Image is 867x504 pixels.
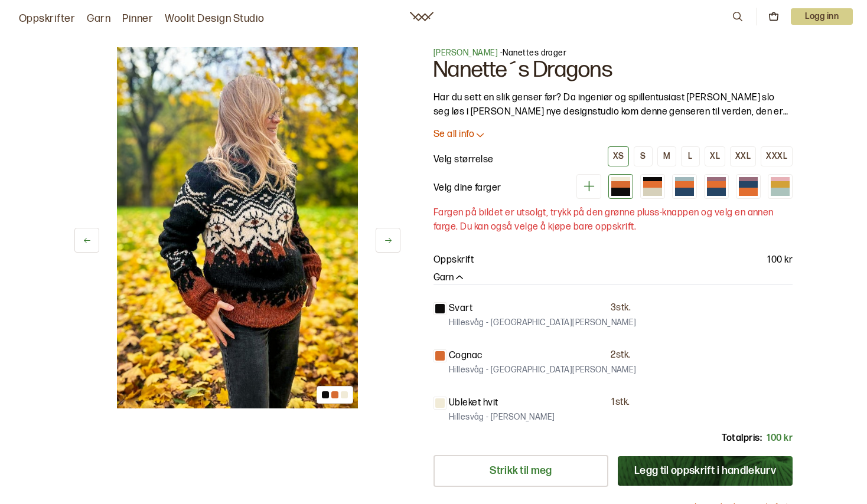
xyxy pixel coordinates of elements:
[433,206,793,234] p: Fargen på bildet er utsolgt, trykk på den grønne pluss-knappen og velg en annen farge. Du kan ogs...
[613,151,624,162] div: XS
[165,11,265,27] a: Woolit Design Studio
[688,151,692,162] div: L
[611,302,631,315] p: 3 stk.
[449,411,555,423] p: Hillesvåg - [PERSON_NAME]
[433,181,501,195] p: Velg dine farger
[433,253,474,267] p: Oppskrift
[657,146,676,166] button: M
[766,151,787,162] div: XXXL
[722,431,762,446] p: Totalpris:
[433,59,793,81] h1: Nanette´s Dragons
[704,174,729,199] div: Variant 4 (utsolgt)
[433,48,498,58] a: [PERSON_NAME]
[618,456,793,486] button: Legg til oppskrift i handlekurv
[608,174,633,199] div: Original (utsolgt)
[640,174,665,199] div: Light color (utsolgt)
[663,151,670,162] div: M
[117,47,358,408] img: Bilde av oppskrift
[122,11,153,27] a: Pinner
[634,146,653,166] button: S
[449,317,637,329] p: Hillesvåg - [GEOGRAPHIC_DATA][PERSON_NAME]
[681,146,700,166] button: L
[433,272,465,284] button: Garn
[410,12,433,21] a: Woolit
[735,151,751,162] div: XXL
[449,302,472,316] p: Svart
[791,8,853,25] button: User dropdown
[761,146,793,166] button: XXXL
[608,146,629,166] button: XS
[611,397,630,409] p: 1 stk.
[730,146,756,166] button: XXL
[611,349,630,362] p: 2 stk.
[705,146,725,166] button: XL
[736,174,761,199] div: Variant 5 (utsolgt)
[433,153,494,167] p: Velg størrelse
[433,455,608,487] a: Strikk til meg
[767,253,793,267] p: 100 kr
[433,47,793,59] p: - Nanettes drager
[672,174,697,199] div: Petrol (utsolgt)
[433,129,474,141] p: Se all info
[640,151,646,162] div: S
[19,11,75,27] a: Oppskrifter
[768,174,793,199] div: Variant 6 (utsolgt)
[767,431,793,446] p: 100 kr
[449,396,498,410] p: Ubleket hvit
[710,151,720,162] div: XL
[433,91,793,119] p: Har du sett en slik genser før? Da ingeniør og spillentusiast [PERSON_NAME] slo seg løs i [PERSON...
[87,11,110,27] a: Garn
[433,129,793,141] button: Se all info
[449,364,637,376] p: Hillesvåg - [GEOGRAPHIC_DATA][PERSON_NAME]
[449,349,483,363] p: Cognac
[791,8,853,25] p: Logg inn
